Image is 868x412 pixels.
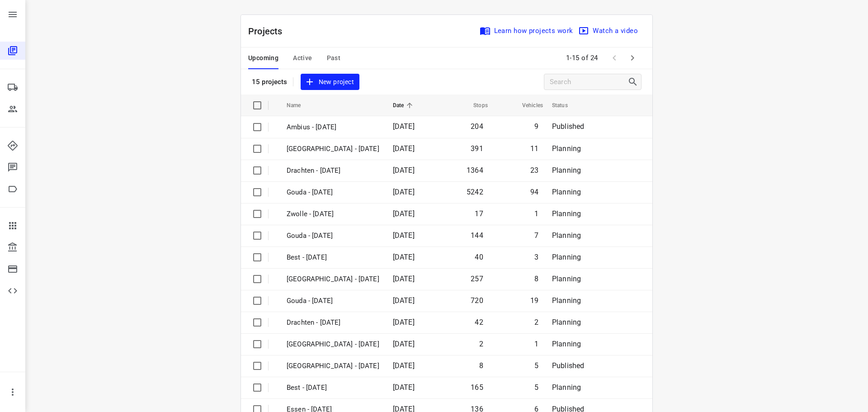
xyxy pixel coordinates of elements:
[479,340,483,348] span: 2
[510,100,543,111] span: Vehicles
[306,76,354,88] span: New project
[393,296,415,305] span: [DATE]
[552,231,581,240] span: Planning
[467,166,483,175] span: 1364
[534,231,538,240] span: 7
[393,340,415,348] span: [DATE]
[393,209,415,218] span: [DATE]
[552,100,580,111] span: Status
[534,340,538,348] span: 1
[287,383,379,393] p: Best - Thursday
[393,166,415,175] span: [DATE]
[287,361,379,371] p: Gemeente Rotterdam - Thursday
[552,209,581,218] span: Planning
[530,296,538,305] span: 19
[475,253,483,261] span: 40
[530,188,538,196] span: 94
[287,296,379,306] p: Gouda - Thursday
[475,209,483,218] span: 17
[471,144,483,153] span: 391
[287,274,379,284] p: Zwolle - Thursday
[393,275,415,283] span: [DATE]
[287,122,379,133] p: Ambius - [DATE]
[252,78,288,86] p: 15 projects
[287,166,379,176] p: Drachten - Monday
[393,253,415,261] span: [DATE]
[552,318,581,327] span: Planning
[471,122,483,131] span: 204
[552,144,581,153] span: Planning
[479,361,483,370] span: 8
[552,340,581,348] span: Planning
[471,275,483,283] span: 257
[293,52,312,64] span: Active
[562,48,602,68] span: 1-15 of 24
[534,253,538,261] span: 3
[552,275,581,283] span: Planning
[534,275,538,283] span: 8
[393,144,415,153] span: [DATE]
[530,144,538,153] span: 11
[287,231,379,241] p: Gouda - Friday
[393,318,415,327] span: [DATE]
[327,52,341,64] span: Past
[287,339,379,350] p: Antwerpen - Thursday
[287,317,379,328] p: Drachten - Thursday
[605,49,623,67] span: Previous Page
[534,318,538,327] span: 2
[471,383,483,392] span: 165
[287,144,379,154] p: Antwerpen - Monday
[534,209,538,218] span: 1
[393,383,415,392] span: [DATE]
[462,100,488,111] span: Stops
[393,122,415,131] span: [DATE]
[552,361,585,370] span: Published
[623,49,642,67] span: Next Page
[530,166,538,175] span: 23
[393,188,415,196] span: [DATE]
[552,296,581,305] span: Planning
[552,253,581,261] span: Planning
[393,100,416,111] span: Date
[393,361,415,370] span: [DATE]
[471,296,483,305] span: 720
[552,188,581,196] span: Planning
[471,231,483,240] span: 144
[550,75,627,89] input: Search projects
[248,24,290,38] p: Projects
[627,76,641,87] div: Search
[552,122,585,131] span: Published
[287,209,379,219] p: Zwolle - Friday
[534,361,538,370] span: 5
[552,383,581,392] span: Planning
[301,74,359,90] button: New project
[287,252,379,263] p: Best - Friday
[393,231,415,240] span: [DATE]
[287,187,379,198] p: Gouda - Monday
[534,383,538,392] span: 5
[287,100,313,111] span: Name
[534,122,538,131] span: 9
[475,318,483,327] span: 42
[467,188,483,196] span: 5242
[552,166,581,175] span: Planning
[248,52,278,64] span: Upcoming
